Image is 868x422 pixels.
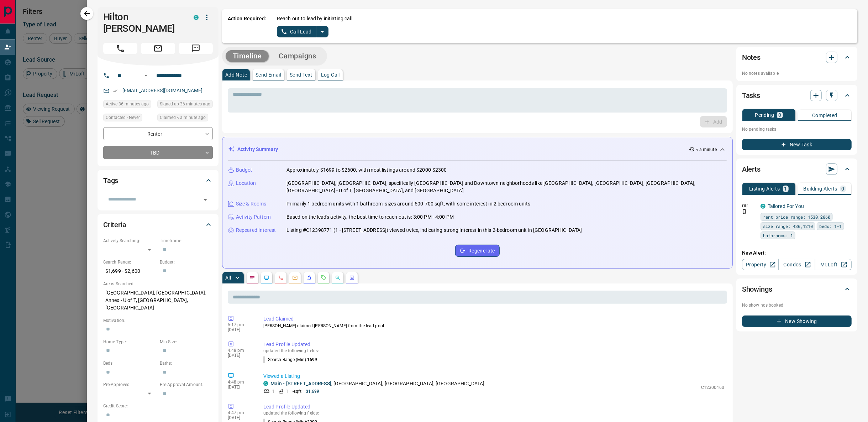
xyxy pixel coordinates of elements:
p: No notes available [742,70,852,77]
p: Budget: [160,259,213,265]
div: condos.ca [263,381,268,386]
a: Main - [STREET_ADDRESS] [270,381,331,386]
p: Reach out to lead by initiating call [277,15,352,22]
h2: Alerts [742,163,761,175]
p: $1,699 - $2,600 [103,265,156,277]
svg: Requests [321,275,326,281]
p: Credit Score: [103,403,213,409]
h2: Showings [742,283,772,295]
span: rent price range: 1530,2860 [763,213,830,220]
svg: Agent Actions [349,275,355,281]
p: Home Type: [103,339,156,345]
p: Lead Profile Updated [263,403,724,411]
p: Building Alerts [804,186,837,191]
div: Showings [742,281,852,298]
p: [PERSON_NAME] claimed [PERSON_NAME] from the lead pool [263,323,724,329]
a: Tailored For You [768,203,804,209]
p: 1 [784,186,787,191]
span: bathrooms: 1 [763,232,793,239]
p: [DATE] [228,353,253,358]
p: C12300460 [701,384,724,391]
p: Log Call [321,72,340,77]
p: Add Note [225,72,247,77]
p: Pre-Approved: [103,381,156,388]
span: Signed up 36 minutes ago [160,100,210,108]
div: TBD [103,146,213,159]
p: Min Size: [160,339,213,345]
p: No showings booked [742,302,852,308]
a: Property [742,259,779,270]
div: Mon Sep 15 2025 [103,100,154,110]
p: Repeated Interest [236,226,276,234]
div: condos.ca [194,15,199,20]
button: New Task [742,139,852,150]
button: Regenerate [455,245,500,257]
svg: Calls [278,275,284,281]
button: Campaigns [272,50,323,62]
p: Approximately $1699 to $2600, with most listings around $2000-$2300 [286,166,447,174]
h2: Tags [103,175,118,186]
h1: Hilton [PERSON_NAME] [103,11,183,34]
div: Alerts [742,161,852,178]
p: Pre-Approval Amount: [160,381,213,388]
p: < a minute [696,146,717,153]
span: Email [141,43,175,54]
p: Action Required: [228,15,266,37]
p: 4:47 pm [228,410,253,415]
p: Search Range: [103,259,156,265]
p: [DATE] [228,415,253,420]
p: [DATE] [228,327,253,332]
p: updated the following fields: [263,348,724,353]
span: Contacted - Never [106,114,140,121]
svg: Listing Alerts [306,275,312,281]
div: split button [277,26,328,37]
svg: Lead Browsing Activity [264,275,269,281]
h2: Tasks [742,90,760,101]
p: [GEOGRAPHIC_DATA], [GEOGRAPHIC_DATA], Annex - U of T, [GEOGRAPHIC_DATA], [GEOGRAPHIC_DATA] [103,287,213,314]
p: 4:48 pm [228,380,253,385]
div: Mon Sep 15 2025 [157,114,213,124]
p: Actively Searching: [103,238,156,244]
svg: Opportunities [335,275,341,281]
p: 0 [842,186,845,191]
p: 1 [286,388,288,395]
p: Listing #C12398771 (1 - [STREET_ADDRESS]) viewed twice, indicating strong interest in this 2-bedr... [286,226,582,234]
span: Call [103,43,137,54]
p: 4:48 pm [228,348,253,353]
p: Size & Rooms [236,200,267,208]
span: Active 36 minutes ago [106,100,149,108]
button: Open [142,71,150,80]
span: Claimed < a minute ago [160,114,206,121]
p: Lead Profile Updated [263,341,724,348]
div: condos.ca [761,204,766,209]
p: Location [236,179,256,187]
p: updated the following fields: [263,411,724,416]
p: Activity Summary [237,146,278,153]
p: Pending [755,113,774,118]
p: Areas Searched: [103,281,213,287]
p: Motivation: [103,317,213,324]
a: Mr.Loft [815,259,852,270]
svg: Notes [249,275,255,281]
button: Open [200,195,210,205]
p: Lead Claimed [263,315,724,323]
h2: Notes [742,52,761,63]
span: 1699 [307,357,317,362]
div: Mon Sep 15 2025 [157,100,213,110]
p: [DATE] [228,385,253,390]
p: , [GEOGRAPHIC_DATA], [GEOGRAPHIC_DATA], [GEOGRAPHIC_DATA] [270,380,485,387]
p: Send Text [290,72,312,77]
p: [GEOGRAPHIC_DATA], [GEOGRAPHIC_DATA], specifically [GEOGRAPHIC_DATA] and Downtown neighborhoods l... [286,179,727,194]
p: 5:17 pm [228,322,253,327]
p: Viewed a Listing [263,372,724,380]
p: Beds: [103,360,156,366]
p: $1,699 [306,388,320,395]
div: Tasks [742,87,852,104]
div: Criteria [103,216,213,233]
div: Notes [742,49,852,66]
p: Listing Alerts [749,186,780,191]
p: Completed [812,113,837,118]
div: Renter [103,127,213,140]
div: Activity Summary< a minute [228,143,727,156]
svg: Email Verified [112,88,117,93]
